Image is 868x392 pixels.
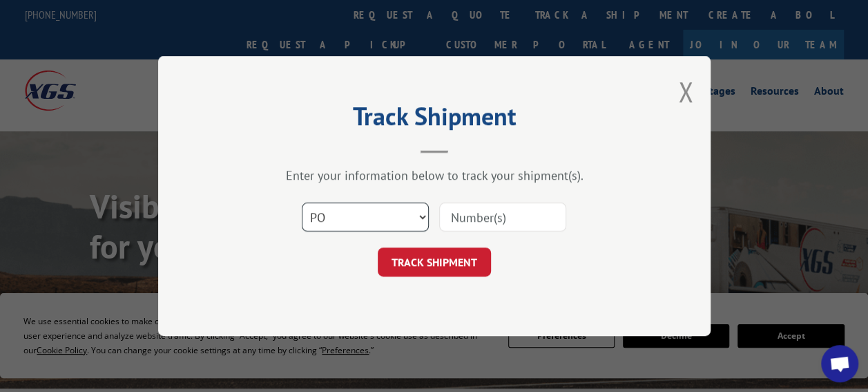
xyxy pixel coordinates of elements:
button: TRACK SHIPMENT [378,248,491,277]
div: Open chat [821,345,858,382]
input: Number(s) [439,203,566,232]
div: Enter your information below to track your shipment(s). [227,167,642,183]
button: Close modal [678,73,693,110]
h2: Track Shipment [227,106,642,133]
